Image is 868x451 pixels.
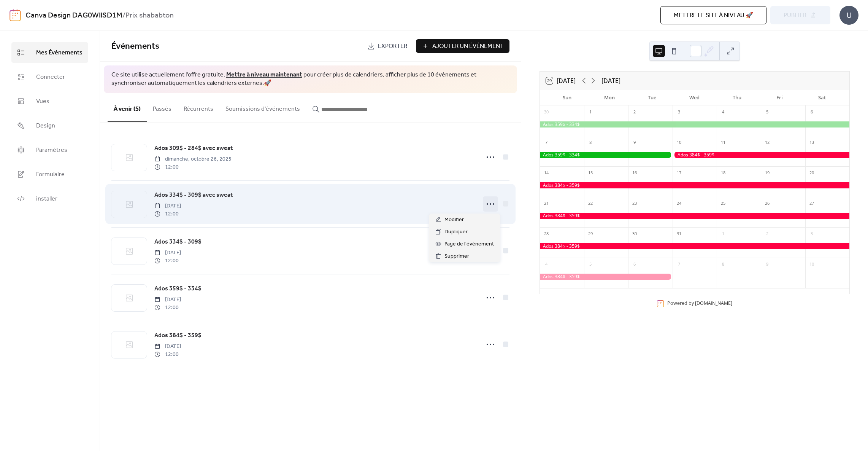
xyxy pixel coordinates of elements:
div: 9 [630,139,639,147]
div: Sun [546,90,589,105]
a: Ados 309$ - 284$ avec sweat [154,143,233,153]
div: Ados 359$ - 334$ [540,121,849,128]
div: Mon [589,90,631,105]
div: 23 [630,199,639,208]
a: Ados 334$ - 309$ [154,237,202,247]
a: Ajouter Un Événement [416,39,509,53]
div: 27 [808,199,816,208]
span: Exporter [378,42,407,51]
div: 22 [586,199,595,208]
span: Vues [36,97,49,106]
div: 1 [719,230,727,238]
div: 30 [542,108,551,116]
div: Thu [716,90,759,105]
button: Récurrents [178,93,219,121]
span: [DATE] [154,249,181,257]
span: Design [36,121,55,131]
b: Prix shababton [125,8,174,23]
span: Ce site utilise actuellement l'offre gratuite. pour créer plus de calendriers, afficher plus de 1... [111,71,509,88]
div: 9 [763,260,771,269]
a: Ados 384$ - 359$ [154,331,202,341]
div: Fri [759,90,801,105]
div: Wed [673,90,716,105]
span: Ajouter Un Événement [432,42,504,51]
div: 31 [675,230,683,238]
div: 1 [586,108,595,116]
a: [DOMAIN_NAME] [695,300,732,306]
div: 16 [630,169,639,177]
a: Mes Événements [11,42,88,63]
div: Ados 384$ - 359$ [540,243,849,250]
a: Exporter [362,39,413,53]
a: Ados 334$ - 309$ avec sweat [154,190,233,200]
div: Ados 359$ - 334$ [540,152,673,158]
div: 13 [808,139,816,147]
button: 29[DATE] [543,75,578,86]
div: Ados 384$ - 359$ [540,182,849,189]
span: Ados 334$ - 309$ avec sweat [154,191,233,200]
span: Paramètres [36,146,67,155]
div: 4 [542,260,551,269]
div: 5 [586,260,595,269]
span: [DATE] [154,296,181,304]
a: Formulaire [11,164,88,185]
a: Design [11,115,88,136]
div: 21 [542,199,551,208]
a: Ados 359$ - 334$ [154,284,202,294]
span: Mettre le site à niveau 🚀 [674,11,753,20]
a: Mettre à niveau maintenant [226,69,302,81]
a: Connecter [11,67,88,87]
div: 7 [542,139,551,147]
span: dimanche, octobre 26, 2025 [154,155,232,163]
div: 7 [675,260,683,269]
button: Soumissions d'événements [219,93,306,121]
span: installer [36,194,57,204]
div: Ados 384$ - 359$ [540,213,849,219]
div: Ados 384$ - 359$ [540,274,673,280]
div: 12 [763,139,771,147]
div: 10 [675,139,683,147]
div: 20 [808,169,816,177]
a: Paramètres [11,140,88,160]
div: 5 [763,108,771,116]
div: 6 [808,108,816,116]
div: 24 [675,199,683,208]
span: Formulaire [36,170,65,179]
a: Canva Design DAG0WIlSD1M [25,8,122,23]
span: 12:00 [154,304,181,312]
a: installer [11,188,88,209]
div: Ados 384$ - 359$ [673,152,849,158]
span: Ados 384$ - 359$ [154,331,202,340]
span: [DATE] [154,343,181,351]
div: 2 [763,230,771,238]
span: Ados 309$ - 284$ avec sweat [154,144,233,153]
span: Page de l'événement [444,240,494,249]
div: 25 [719,199,727,208]
div: 28 [542,230,551,238]
div: 15 [586,169,595,177]
button: À venir (5) [108,93,147,122]
div: 14 [542,169,551,177]
div: 17 [675,169,683,177]
a: Vues [11,91,88,112]
div: 2 [630,108,639,116]
span: Supprimer [444,252,469,261]
div: Tue [631,90,673,105]
div: 30 [630,230,639,238]
span: 12:00 [154,257,181,265]
div: 8 [719,260,727,269]
div: 19 [763,169,771,177]
span: Mes Événements [36,48,83,57]
div: 8 [586,139,595,147]
div: 18 [719,169,727,177]
button: Mettre le site à niveau 🚀 [660,6,766,24]
div: 26 [763,199,771,208]
div: Sat [801,90,843,105]
div: 10 [808,260,816,269]
img: logo [10,9,21,21]
span: 12:00 [154,210,181,218]
div: 3 [808,230,816,238]
div: 6 [630,260,639,269]
span: [DATE] [154,202,181,210]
